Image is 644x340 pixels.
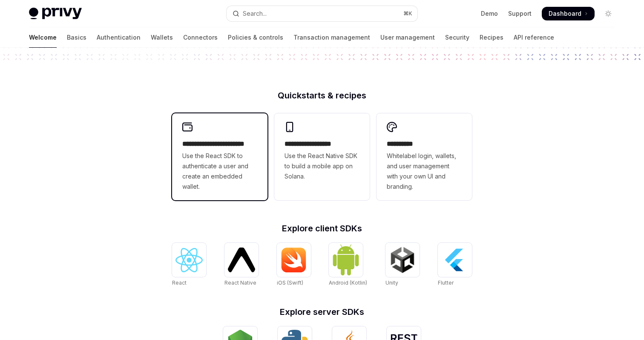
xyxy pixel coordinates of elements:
button: Toggle dark mode [601,7,615,20]
a: Dashboard [542,7,595,20]
span: React [172,279,187,286]
h2: Explore server SDKs [172,308,472,316]
span: ⌘ K [403,10,412,17]
span: Dashboard [549,9,581,18]
a: ReactReact [172,243,206,287]
span: Whitelabel login, wallets, and user management with your own UI and branding. [387,151,462,192]
a: FlutterFlutter [438,243,472,287]
a: Android (Kotlin)Android (Kotlin) [329,243,367,287]
img: React [175,248,203,272]
a: UnityUnity [385,243,420,287]
span: iOS (Swift) [277,279,303,286]
a: Authentication [97,27,141,48]
a: Demo [481,9,498,18]
img: React Native [228,248,255,272]
a: iOS (Swift)iOS (Swift) [277,243,311,287]
a: API reference [514,27,554,48]
span: Unity [385,279,398,286]
h2: Quickstarts & recipes [172,91,472,100]
a: React NativeReact Native [224,243,259,287]
a: Transaction management [293,27,370,48]
img: Flutter [441,246,469,274]
img: iOS (Swift) [280,247,308,273]
a: **** **** **** ***Use the React Native SDK to build a mobile app on Solana. [274,113,370,200]
div: Search... [243,9,267,19]
a: Wallets [151,27,173,48]
img: light logo [29,8,82,20]
button: Open search [227,6,417,21]
a: Welcome [29,27,57,48]
a: User management [380,27,435,48]
span: Flutter [438,279,454,286]
a: Connectors [183,27,218,48]
a: Basics [67,27,86,48]
a: **** *****Whitelabel login, wallets, and user management with your own UI and branding. [377,113,472,200]
a: Support [508,9,532,18]
img: Unity [389,246,416,274]
img: Android (Kotlin) [332,244,359,276]
a: Security [445,27,469,48]
span: Android (Kotlin) [329,279,367,286]
h2: Explore client SDKs [172,224,472,233]
span: Use the React SDK to authenticate a user and create an embedded wallet. [182,151,257,192]
span: React Native [224,279,256,286]
span: Use the React Native SDK to build a mobile app on Solana. [285,151,359,182]
a: Policies & controls [228,27,283,48]
a: Recipes [480,27,503,48]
